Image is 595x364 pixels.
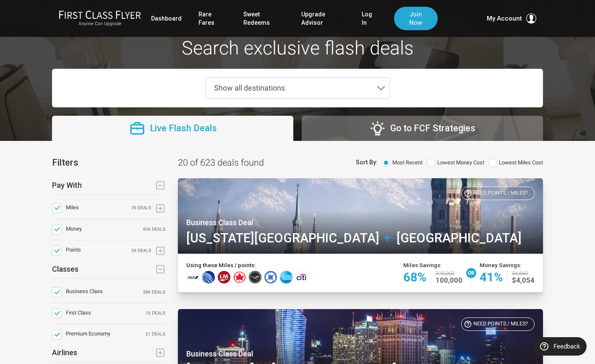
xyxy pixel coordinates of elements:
[217,270,231,284] div: LifeMiles
[436,276,462,284] div: 100,000
[52,265,78,273] h3: Classes
[52,348,77,357] h3: Airlines
[52,181,82,190] h3: Pay With
[533,337,587,356] button: Feedback
[178,158,264,168] h3: 20 of 623 deals found
[553,343,580,350] span: Feedback
[512,270,528,276] div: $6,860
[66,226,82,232] span: Money
[487,13,536,23] button: My Account
[403,270,427,284] span: 68%
[186,262,308,268] h3: Using these Miles / points:
[264,270,277,284] div: Chase points
[66,247,81,253] span: Points
[390,121,475,136] span: Go to FCF Strategies
[480,262,535,268] h3: Money Savings:
[403,262,462,268] h3: Miles Savings:
[499,159,543,167] span: Lowest Miles Cost
[66,204,79,211] span: Miles
[301,7,345,30] a: Upgrade Advisor
[52,38,543,60] h1: Search exclusive flash deals
[155,203,165,213] button: Miles 39 deals
[66,330,110,337] span: Premium Economy
[143,226,165,233] span: 606 deals
[155,246,165,256] button: Points 39 deals
[146,331,165,338] span: 21 deals
[52,158,78,168] h3: Filters
[202,270,215,284] div: United miles
[461,187,535,200] button: Need points / miles?
[243,7,284,30] a: Sweet Redeems
[394,7,438,30] a: Join Now
[52,116,293,141] button: Live Flash Deals
[59,10,141,27] a: First Class FlyerAnyone Can Upgrade
[66,288,103,294] span: Business Class
[392,159,423,167] span: Most Recent
[59,21,141,27] small: Anyone Can Upgrade
[214,83,285,92] span: Show all destinations
[131,205,151,212] span: 39 deals
[131,247,151,255] span: 39 deals
[512,276,535,284] div: $4,054
[436,270,454,276] div: 310,000
[302,116,543,141] button: Go to FCF Strategies
[295,270,308,284] div: Citi points
[248,270,262,284] div: Lufthansa miles
[151,11,182,26] a: Dashboard
[66,309,91,316] span: First Class
[150,121,217,136] span: Live Flash Deals
[18,6,53,13] span: Feedback
[487,13,522,23] span: My Account
[480,270,503,284] span: 41%
[186,270,200,284] div: All Nippon miles
[233,270,246,284] div: Air Canada miles
[356,158,378,167] header: Sort By:
[362,7,377,30] a: Log In
[461,317,535,331] button: Need points / miles?
[198,7,227,30] a: Rare Fares
[279,270,293,284] div: Amex points
[146,310,165,317] span: 16 deals
[437,159,484,167] span: Lowest Money Cost
[143,289,165,296] span: 586 deals
[59,10,141,19] img: First Class Flyer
